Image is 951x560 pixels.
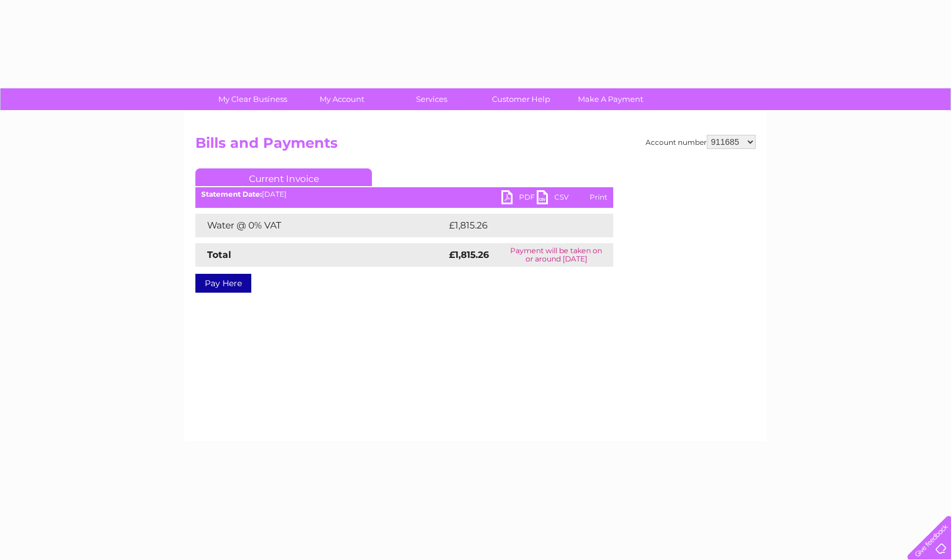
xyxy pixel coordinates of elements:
[294,88,391,110] a: My Account
[562,88,659,110] a: Make A Payment
[201,190,262,198] b: Statement Date:
[383,88,480,110] a: Services
[646,135,756,149] div: Account number
[207,249,231,260] strong: Total
[501,190,537,207] a: PDF
[195,214,446,237] td: Water @ 0% VAT
[195,135,756,157] h2: Bills and Payments
[195,190,613,198] div: [DATE]
[204,88,301,110] a: My Clear Business
[537,190,572,207] a: CSV
[195,168,372,186] a: Current Invoice
[195,274,251,293] a: Pay Here
[572,190,607,207] a: Print
[449,249,489,260] strong: £1,815.26
[446,214,594,237] td: £1,815.26
[500,243,613,267] td: Payment will be taken on or around [DATE]
[473,88,570,110] a: Customer Help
